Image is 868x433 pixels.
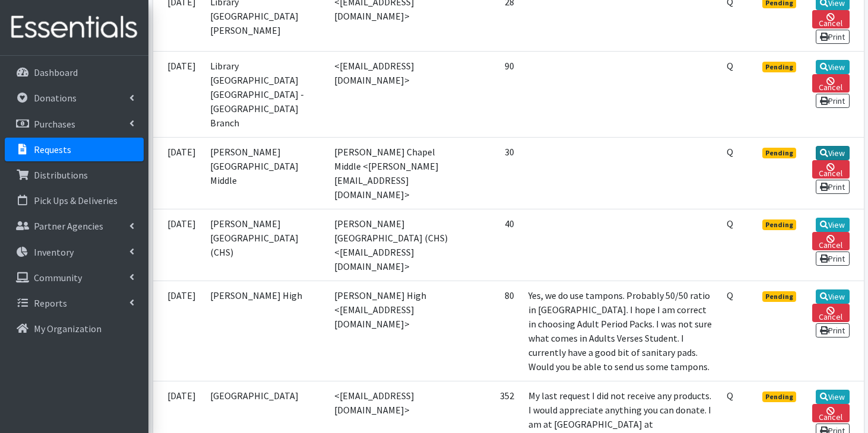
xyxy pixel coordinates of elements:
[5,266,144,289] a: Community
[34,272,82,284] p: Community
[153,137,203,209] td: [DATE]
[816,60,850,74] a: View
[153,51,203,137] td: [DATE]
[762,148,796,158] span: Pending
[727,146,733,158] abbr: Quantity
[816,30,850,44] a: Print
[816,289,850,304] a: View
[34,323,102,335] p: My Organization
[34,169,88,181] p: Distributions
[762,291,796,302] span: Pending
[34,195,118,206] p: Pick Ups & Deliveries
[34,144,71,155] p: Requests
[727,289,733,301] abbr: Quantity
[762,219,796,230] span: Pending
[5,214,144,238] a: Partner Agencies
[762,391,796,402] span: Pending
[521,281,720,381] td: Yes, we do use tampons. Probably 50/50 ratio in [GEOGRAPHIC_DATA]. I hope I am correct in choosin...
[727,390,733,402] abbr: Quantity
[5,86,144,110] a: Donations
[816,146,850,160] a: View
[34,118,75,130] p: Purchases
[816,180,850,194] a: Print
[327,209,462,281] td: [PERSON_NAME][GEOGRAPHIC_DATA] (CHS) <[EMAIL_ADDRESS][DOMAIN_NAME]>
[5,61,144,84] a: Dashboard
[462,209,521,281] td: 40
[812,10,850,28] a: Cancel
[34,220,103,232] p: Partner Agencies
[812,404,850,422] a: Cancel
[203,137,327,209] td: [PERSON_NAME][GEOGRAPHIC_DATA] Middle
[203,51,327,137] td: Library [GEOGRAPHIC_DATA] [GEOGRAPHIC_DATA] - [GEOGRAPHIC_DATA] Branch
[153,209,203,281] td: [DATE]
[727,60,733,72] abbr: Quantity
[5,8,144,47] img: HumanEssentials
[34,297,67,309] p: Reports
[5,317,144,340] a: My Organization
[34,92,77,104] p: Donations
[816,390,850,404] a: View
[327,51,462,137] td: <[EMAIL_ADDRESS][DOMAIN_NAME]>
[5,291,144,315] a: Reports
[5,112,144,136] a: Purchases
[203,209,327,281] td: [PERSON_NAME][GEOGRAPHIC_DATA] (CHS)
[812,304,850,322] a: Cancel
[816,323,850,338] a: Print
[762,62,796,72] span: Pending
[34,66,78,78] p: Dashboard
[462,137,521,209] td: 30
[816,218,850,232] a: View
[327,137,462,209] td: [PERSON_NAME] Chapel Middle <[PERSON_NAME][EMAIL_ADDRESS][DOMAIN_NAME]>
[34,246,74,258] p: Inventory
[327,281,462,381] td: [PERSON_NAME] High <[EMAIL_ADDRESS][DOMAIN_NAME]>
[816,251,850,266] a: Print
[5,163,144,187] a: Distributions
[5,240,144,264] a: Inventory
[812,160,850,179] a: Cancel
[727,218,733,230] abbr: Quantity
[816,94,850,108] a: Print
[203,281,327,381] td: [PERSON_NAME] High
[5,138,144,161] a: Requests
[5,189,144,212] a: Pick Ups & Deliveries
[153,281,203,381] td: [DATE]
[462,281,521,381] td: 80
[462,51,521,137] td: 90
[812,74,850,93] a: Cancel
[812,232,850,250] a: Cancel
